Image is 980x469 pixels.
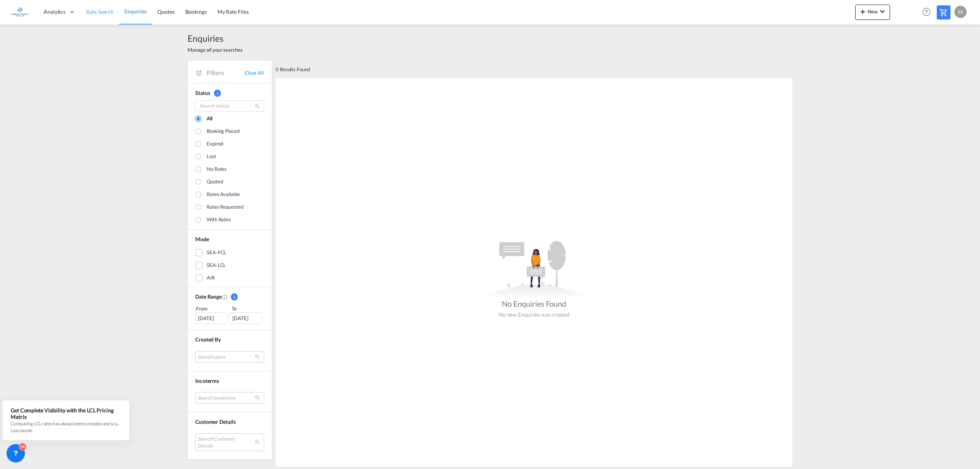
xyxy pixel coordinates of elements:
div: Quoted [207,178,223,186]
md-checkbox: AIR [195,274,264,282]
span: Mode [195,236,209,242]
div: M [954,6,967,18]
div: Lost [207,153,216,161]
div: AIR [207,274,215,282]
md-checkbox: SEA-FCL [195,249,264,257]
div: To [231,305,265,312]
span: Enquiries [124,8,147,15]
div: From [195,305,229,312]
span: Status [195,90,210,96]
span: Manage all your searches [188,46,243,53]
input: Search status [195,100,264,112]
button: icon-plus 400-fgNewicon-chevron-down [855,5,890,20]
span: Quotes [157,8,174,15]
a: Clear All [245,69,264,76]
div: Help [920,5,937,19]
span: Filters [207,69,245,77]
div: No rates [207,165,227,174]
span: 1 [231,293,238,301]
div: Rates available [207,191,240,199]
div: 0 Results Found [276,61,310,78]
span: My Rate Files [217,8,249,15]
div: No new Enquiries was created [499,309,569,319]
span: Help [920,5,933,18]
div: SEA-FCL [207,249,226,257]
div: SEA-LCL [207,261,226,269]
div: [DATE] [230,312,262,324]
md-icon: Created On [222,294,228,300]
span: Analytics [44,8,65,16]
span: Incoterms [195,377,219,384]
md-icon: icon-magnify [255,103,260,109]
div: Expired [207,140,223,149]
md-checkbox: SEA-LCL [195,261,264,269]
span: 1 [214,90,221,97]
div: With rates [207,216,231,224]
md-icon: icon-chevron-down [878,7,887,16]
img: e1326340b7c511ef854e8d6a806141ad.jpg [11,3,29,21]
span: Bookings [185,8,207,15]
md-icon: icon-plus 400-fg [858,7,867,16]
div: Booking placed [207,127,240,136]
div: No Enquiries Found [502,298,566,309]
div: [DATE] [195,312,228,324]
div: All [207,115,212,123]
div: Rates Requested [207,203,243,212]
md-icon: assets/icons/custom/empty_quotes.svg [477,241,591,298]
span: Enquiries [188,32,243,44]
span: Customer Details [195,418,235,425]
span: Date Range [195,293,222,300]
span: From To [DATE][DATE] [195,305,264,324]
span: New [858,8,887,15]
span: Created By [195,336,221,343]
span: Rate Search [86,8,114,15]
